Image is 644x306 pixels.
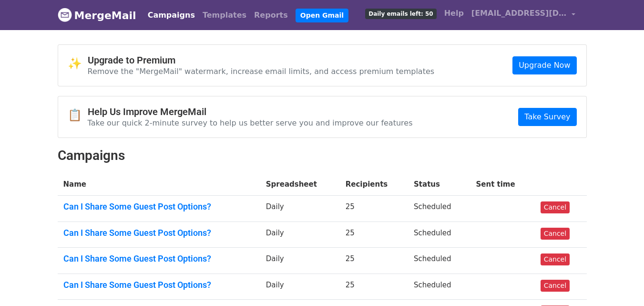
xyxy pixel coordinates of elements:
a: Can I Share Some Guest Post Options? [63,253,255,264]
a: Templates [199,6,250,25]
td: Scheduled [408,248,470,274]
a: Can I Share Some Guest Post Options? [63,228,255,238]
a: Cancel [541,228,570,240]
a: Can I Share Some Guest Post Options? [63,280,255,290]
a: Help [440,4,468,23]
h2: Campaigns [58,148,587,164]
th: Name [58,173,260,196]
p: Take our quick 2-minute survey to help us better serve you and improve our features [88,118,413,128]
a: Cancel [541,201,570,213]
span: Daily emails left: 50 [365,9,436,19]
td: 25 [340,196,408,222]
th: Sent time [470,173,535,196]
a: Cancel [541,280,570,292]
a: [EMAIL_ADDRESS][DOMAIN_NAME] [468,4,579,26]
td: Scheduled [408,222,470,248]
a: Daily emails left: 50 [361,4,440,23]
a: Take Survey [518,108,576,126]
a: Can I Share Some Guest Post Options? [63,201,255,212]
th: Spreadsheet [260,173,340,196]
a: Cancel [541,253,570,265]
h4: Help Us Improve MergeMail [88,106,413,117]
p: Remove the "MergeMail" watermark, increase email limits, and access premium templates [88,66,435,76]
a: MergeMail [58,5,136,25]
span: [EMAIL_ADDRESS][DOMAIN_NAME] [471,8,567,19]
td: 25 [340,274,408,300]
td: Daily [260,274,340,300]
td: Scheduled [408,274,470,300]
h4: Upgrade to Premium [88,54,435,66]
img: MergeMail logo [58,8,72,22]
th: Recipients [340,173,408,196]
span: ✨ [68,57,88,71]
td: Daily [260,222,340,248]
span: 📋 [68,108,88,122]
a: Reports [250,6,292,25]
td: 25 [340,248,408,274]
td: Daily [260,248,340,274]
td: Scheduled [408,196,470,222]
a: Campaigns [144,6,199,25]
td: 25 [340,222,408,248]
a: Open Gmail [296,9,348,22]
td: Daily [260,196,340,222]
a: Upgrade Now [512,56,576,74]
th: Status [408,173,470,196]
